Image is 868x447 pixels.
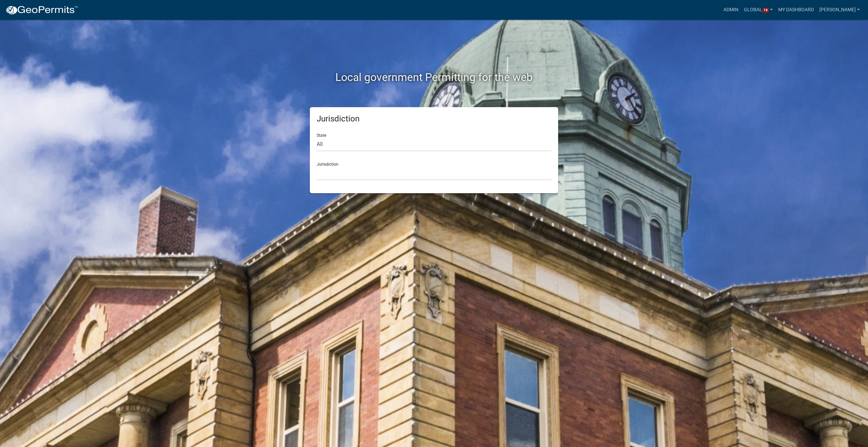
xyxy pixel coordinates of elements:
[762,8,769,13] span: 19
[245,71,623,84] h2: Local government Permitting for the web
[775,3,817,16] a: My Dashboard
[817,3,863,16] a: [PERSON_NAME]
[317,114,551,124] h5: Jurisdiction
[741,3,776,16] a: Global19
[721,3,741,16] a: Admin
